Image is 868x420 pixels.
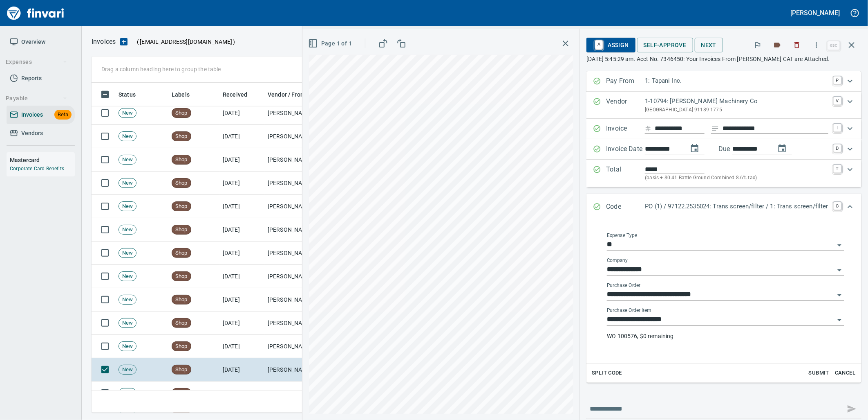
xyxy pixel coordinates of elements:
a: D [833,144,841,152]
button: Open [834,289,845,301]
img: Finvari [5,3,66,23]
span: Status [119,90,136,99]
span: Close invoice [825,35,861,55]
span: Shop [172,366,191,374]
span: New [119,203,136,210]
a: Reports [7,69,75,88]
p: WO 100576, $0 remaining [607,332,844,340]
td: [PERSON_NAME] Machinery Co (1-10794) [264,125,346,148]
td: [PERSON_NAME] Machinery Co (1-10794) [264,242,346,265]
span: Shop [172,389,191,397]
span: Vendor / From [268,90,316,99]
span: New [119,389,136,397]
a: V [833,97,841,105]
span: Shop [172,179,191,187]
span: Submit [808,368,830,378]
td: [DATE] [219,312,264,335]
span: Shop [172,156,191,164]
span: Self-Approve [644,40,687,50]
button: change date [685,139,705,158]
a: Vendors [7,124,75,142]
a: Corporate Card Benefits [10,166,64,172]
div: Expand [586,160,861,187]
p: (basis + $0.41 Battle Ground Combined 8.6% tax) [645,174,828,182]
td: [PERSON_NAME] Machinery Co (1-10794) [264,288,346,312]
td: [PERSON_NAME] Machinery Co (1-10794) [264,218,346,242]
div: Expand [586,119,861,139]
td: [PERSON_NAME] Machinery Co (1-10794) [264,312,346,335]
button: AAssign [586,38,635,52]
a: T [833,165,841,173]
td: [DATE] [219,358,264,382]
span: Shop [172,273,191,280]
span: Vendor / From [268,90,305,99]
span: Labels [172,90,200,99]
span: Page 1 of 1 [310,38,352,49]
span: Shop [172,203,191,210]
span: Shop [172,249,191,257]
p: Invoice [606,124,645,134]
button: Open [834,239,845,251]
span: [EMAIL_ADDRESS][DOMAIN_NAME] [139,38,233,46]
h5: [PERSON_NAME] [791,9,840,17]
label: Purchase Order [607,283,641,288]
button: [PERSON_NAME] [789,7,842,19]
span: New [119,156,136,164]
p: Drag a column heading here to group the table [101,65,221,73]
label: Purchase Order Item [607,308,651,313]
p: 1-10794: [PERSON_NAME] Machinery Co [645,97,828,106]
button: Flag [749,36,767,54]
button: Upload an Invoice [116,37,132,47]
td: [PERSON_NAME] Machinery Co (1-10794) [264,195,346,218]
div: Expand [586,139,861,160]
span: Cancel [834,368,856,378]
span: Assign [593,38,629,52]
button: Expenses [2,54,71,70]
a: I [833,124,841,132]
span: Received [223,90,247,99]
span: New [119,179,136,187]
p: ( ) [132,38,235,46]
button: Next [695,38,723,53]
label: Company [607,258,628,263]
button: Self-Approve [637,38,693,53]
span: Beta [54,110,72,120]
span: New [119,133,136,140]
span: Shop [172,226,191,234]
svg: Invoice number [645,124,651,133]
p: [DATE] 5:45:29 am. Acct No. 7346450: Your Invoices From [PERSON_NAME] CAT are Attached. [586,55,861,63]
span: New [119,343,136,350]
td: [PERSON_NAME] Machinery Co (1-10794) [264,358,346,382]
span: Payable [6,93,67,104]
span: Shop [172,133,191,140]
td: [PERSON_NAME] Machinery Co (1-10794) [264,102,346,125]
td: [DATE] [219,218,264,242]
td: [DATE] [219,172,264,195]
button: Split Code [590,367,624,379]
span: Shop [172,296,191,304]
p: 1: Tapani Inc. [645,76,828,86]
td: [DATE] [219,242,264,265]
p: Due [718,144,757,154]
td: [PERSON_NAME] Machinery Co (1-10794) [264,172,346,195]
span: Expenses [6,57,67,67]
span: Next [701,40,717,50]
span: Overview [21,37,45,47]
span: Shop [172,109,191,117]
nav: breadcrumb [92,37,116,47]
td: [DATE] [219,265,264,288]
p: Pay From [606,76,645,87]
span: New [119,366,136,374]
p: Invoices [92,37,116,47]
td: [DATE] [219,335,264,358]
h6: Mastercard [10,156,75,165]
td: [PERSON_NAME] Machinery Co (1-10794) [264,382,346,405]
p: Code [606,202,645,212]
a: InvoicesBeta [7,106,75,124]
button: More [808,36,825,54]
p: Total [606,165,645,182]
span: Labels [172,90,190,99]
td: [DATE] [219,382,264,405]
span: New [119,273,136,280]
span: New [119,109,136,117]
